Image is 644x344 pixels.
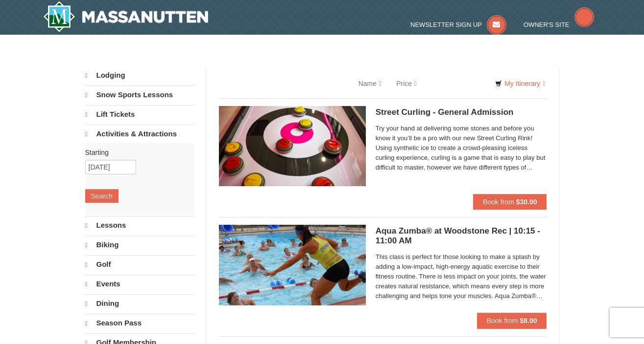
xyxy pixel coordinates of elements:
[410,21,482,28] span: Newsletter Sign Up
[477,313,547,328] button: Book from $8.00
[219,225,366,305] img: 6619873-163-638d4898.jpg
[85,148,187,157] label: Starting
[85,216,194,235] a: Lessons
[410,21,506,28] a: Newsletter Sign Up
[85,236,194,254] a: Biking
[389,74,424,93] a: Price
[219,106,366,186] img: 15390471-88-44377514.jpg
[85,255,194,274] a: Golf
[351,74,389,93] a: Name
[376,107,547,117] h5: Street Curling - General Admission
[489,76,551,91] a: My Itinerary
[524,21,594,28] a: Owner's Site
[487,317,518,324] span: Book from
[43,1,209,32] a: Massanutten Resort
[376,124,547,172] span: Try your hand at delivering some stones and before you know it you’ll be a pro with our new Stree...
[483,198,514,206] span: Book from
[85,125,194,143] a: Activities & Attractions
[524,21,570,28] span: Owner's Site
[85,66,194,85] a: Lodging
[516,198,537,206] strong: $30.00
[43,1,209,32] img: Massanutten Resort Logo
[85,314,194,332] a: Season Pass
[376,252,547,301] span: This class is perfect for those looking to make a splash by adding a low-impact, high-energy aqua...
[85,294,194,313] a: Dining
[85,86,194,104] a: Snow Sports Lessons
[473,194,547,210] button: Book from $30.00
[85,105,194,124] a: Lift Tickets
[85,189,119,203] button: Search
[520,317,537,324] strong: $8.00
[85,275,194,293] a: Events
[376,226,547,246] h5: Aqua Zumba® at Woodstone Rec | 10:15 - 11:00 AM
